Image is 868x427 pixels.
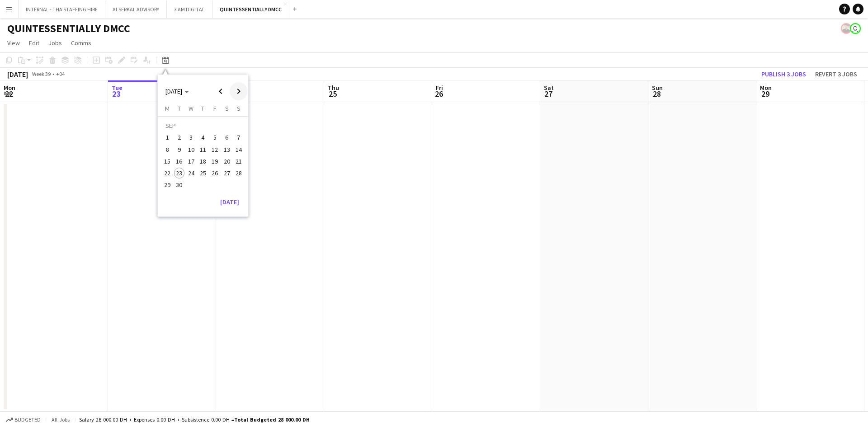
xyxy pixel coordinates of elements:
[79,416,310,423] div: Salary 28 000.00 DH + Expenses 0.00 DH + Subsistence 0.00 DH =
[7,39,20,47] span: View
[173,179,185,191] button: 30-09-2025
[759,89,772,99] span: 29
[198,144,208,155] span: 11
[29,39,39,47] span: Edit
[222,156,232,167] span: 20
[209,144,221,155] button: 12-09-2025
[209,155,221,167] button: 19-09-2025
[544,84,554,92] span: Sat
[161,144,173,155] button: 08-09-2025
[173,144,185,155] button: 09-09-2025
[222,144,232,155] span: 13
[174,168,185,178] span: 23
[222,132,232,143] span: 6
[198,168,208,178] span: 25
[209,167,221,179] button: 26-09-2025
[185,144,197,155] button: 10-09-2025
[7,22,130,35] h1: QUINTESSENTIALLY DMCC
[174,156,185,167] span: 16
[165,87,182,95] span: [DATE]
[201,104,204,113] span: T
[213,104,217,113] span: F
[233,144,244,155] span: 14
[162,144,173,155] span: 8
[326,89,339,99] span: 25
[434,89,443,99] span: 26
[197,131,209,143] button: 04-09-2025
[173,131,185,143] button: 02-09-2025
[112,84,123,92] span: Tue
[221,131,232,143] button: 06-09-2025
[237,104,241,113] span: S
[161,179,173,191] button: 29-09-2025
[161,120,245,131] td: SEP
[233,168,244,178] span: 28
[760,84,772,92] span: Mon
[30,70,52,77] span: Week 39
[225,104,229,113] span: S
[56,70,65,77] div: +04
[185,155,197,167] button: 17-09-2025
[233,155,245,167] button: 21-09-2025
[186,156,197,167] span: 17
[328,84,339,92] span: Thu
[233,156,244,167] span: 21
[209,144,220,155] span: 12
[48,39,62,47] span: Jobs
[651,89,663,99] span: 28
[7,70,28,79] div: [DATE]
[2,89,15,99] span: 22
[221,144,232,155] button: 13-09-2025
[110,89,123,99] span: 23
[186,144,197,155] span: 10
[233,144,245,155] button: 14-09-2025
[222,168,232,178] span: 27
[197,155,209,167] button: 18-09-2025
[212,0,289,18] button: QUINTESSENTIALLY DMCC
[233,132,244,143] span: 7
[652,84,663,92] span: Sun
[198,132,208,143] span: 4
[71,39,91,47] span: Comms
[162,132,173,143] span: 1
[5,415,42,425] button: Budgeted
[221,167,232,179] button: 27-09-2025
[25,37,43,49] a: Edit
[162,83,193,99] button: Choose month and year
[209,132,220,143] span: 5
[197,144,209,155] button: 11-09-2025
[4,84,15,92] span: Mon
[50,416,71,423] span: All jobs
[233,131,245,143] button: 07-09-2025
[167,0,212,18] button: 3 AM DIGITAL
[162,168,173,178] span: 22
[209,168,220,178] span: 26
[165,104,170,113] span: M
[186,132,197,143] span: 3
[841,23,852,34] app-user-avatar: Glenn Lloyd
[19,0,105,18] button: INTERNAL - THA STAFFING HIRE
[850,23,861,34] app-user-avatar: Nickola Dsouza
[542,89,554,99] span: 27
[758,68,810,80] button: Publish 3 jobs
[234,416,310,423] span: Total Budgeted 28 000.00 DH
[186,168,197,178] span: 24
[230,82,248,100] button: Next month
[811,68,861,80] button: Revert 3 jobs
[209,156,220,167] span: 19
[14,417,41,423] span: Budgeted
[174,132,185,143] span: 2
[209,131,221,143] button: 05-09-2025
[161,155,173,167] button: 15-09-2025
[162,156,173,167] span: 15
[161,131,173,143] button: 01-09-2025
[189,104,193,113] span: W
[185,167,197,179] button: 24-09-2025
[173,167,185,179] button: 23-09-2025
[233,167,245,179] button: 28-09-2025
[185,131,197,143] button: 03-09-2025
[4,37,24,49] a: View
[161,167,173,179] button: 22-09-2025
[197,167,209,179] button: 25-09-2025
[212,82,230,100] button: Previous month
